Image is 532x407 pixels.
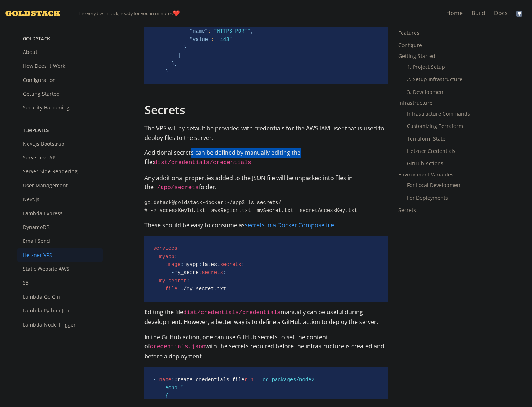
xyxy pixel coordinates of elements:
[398,204,481,216] a: Secrets
[171,377,174,383] span: :
[150,344,206,350] code: credentials.json
[398,171,453,178] a: Environment Variables
[17,165,103,178] a: Server-Side Rendering
[144,148,388,167] p: Additional secrets can be defined by manually editing the file: .
[398,108,479,120] a: Infrastructure Commands
[190,28,208,34] span: "name"
[144,102,185,117] a: Secrets
[17,304,103,317] a: Lambda Python Job
[214,28,251,34] span: "HTTPS_PORT"
[398,179,471,191] a: For Local Development
[17,101,103,115] a: Security Hardening
[260,377,263,383] span: |
[17,192,103,206] a: Next.js
[17,59,103,73] a: How Does It Work
[17,151,103,165] a: Serverless API
[153,245,177,251] span: services
[17,262,103,276] a: Static Website AWS
[177,53,180,58] span: ]
[17,45,103,59] a: About
[190,37,211,42] span: "value"
[241,262,244,267] span: :
[187,278,189,284] span: :
[17,234,103,248] a: Email Send
[244,377,254,383] span: run
[223,270,226,275] span: :
[144,333,388,361] p: In the GitHub action, one can use GitHub secrets to set the content of with the secrets required ...
[17,220,103,234] a: DynamoDB
[180,262,183,267] span: :
[17,290,103,304] a: Lambda Go Gin
[159,377,172,383] span: name
[217,37,232,42] span: "443"
[17,207,103,220] a: Lambda Express
[184,45,187,50] span: }
[159,254,175,259] span: myapp
[17,126,103,134] span: Templates
[398,145,479,157] a: Hetzner Credentials
[17,87,103,101] a: Getting Started
[177,286,180,292] span: :
[175,254,177,259] span: :
[144,124,388,142] p: The VPS will by default be provided with credentials for the AWS IAM user that is used to deploy ...
[398,39,481,51] a: Configure
[398,27,481,39] a: Features
[17,179,103,192] a: User Management
[154,159,251,166] code: dist/credentials/credentials
[208,28,211,34] span: :
[398,133,479,145] a: Terraform State
[175,61,177,67] span: ,
[398,53,435,59] a: Getting Started
[144,200,357,213] code: goldstack@goldstack-docker:~/app$ ls secrets/ # -> accessKeyId.txt awsRegion.txt mySecret.txt sec...
[199,262,202,267] span: :
[144,174,388,193] p: Any additional properties added to the JSON file will be unpacked into files in the folder.
[398,61,471,73] a: 1. Project Setup
[165,69,168,75] span: }
[171,270,174,275] span: -
[245,221,334,229] a: secrets in a Docker Compose file
[153,245,244,292] code: myapp latest my_secret ./my_secret.txt
[398,86,471,98] a: 3. Development
[398,99,432,106] a: Infrastructure
[154,184,199,191] code: ~/app/secrets
[17,137,103,151] a: Next.js Bootstrap
[159,278,187,284] span: my_secret
[171,61,174,67] span: }
[202,270,223,275] span: secrets
[398,120,479,132] a: Customizing Terraform
[144,221,388,230] p: These should be easy to consume as .
[220,262,242,267] span: secrets
[17,73,103,87] a: Configuration
[398,73,471,86] a: 2. Setup Infrastructure
[398,157,479,170] a: GitHub Actions
[17,318,103,332] a: Lambda Node Trigger
[165,262,180,267] span: image
[254,377,256,383] span: :
[177,245,180,251] span: :
[165,286,177,292] span: file
[398,192,471,204] a: For Deployments
[183,310,281,316] code: dist/credentials/credentials
[153,377,156,383] span: -
[5,6,55,21] a: Goldstack Logo
[17,35,103,42] span: Goldstack
[251,28,254,34] span: ,
[17,248,103,262] a: Hetzner VPS
[211,37,214,42] span: :
[78,10,173,17] small: The very best stack, ready for you in minutes
[78,6,180,21] span: ️❤️
[516,11,522,17] img: svg%3e
[144,308,388,327] p: Editing the file manually can be useful during development. However, a better way is to define a ...
[17,276,103,290] a: S3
